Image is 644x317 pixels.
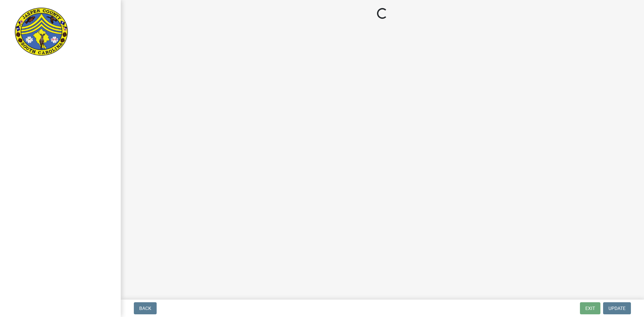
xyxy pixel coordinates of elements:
span: Update [608,306,626,311]
button: Exit [580,302,600,314]
button: Update [603,302,631,314]
button: Back [134,302,157,314]
img: Jasper County, South Carolina [13,7,69,57]
span: Back [139,306,151,311]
